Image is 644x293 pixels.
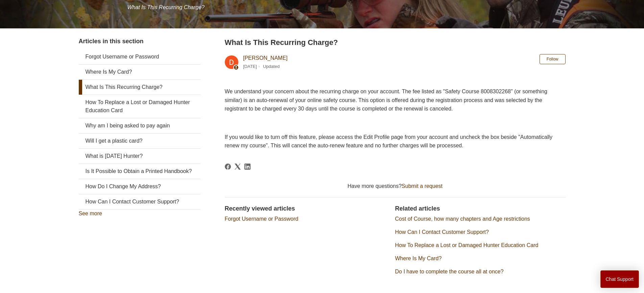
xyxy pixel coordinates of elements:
[395,255,442,261] a: Where Is My Card?
[395,216,530,222] a: Cost of Course, how many chapters and Age restrictions
[402,183,443,189] a: Submit a request
[79,118,200,133] a: Why am I being asked to pay again
[600,270,639,288] button: Chat Support
[225,216,299,222] a: Forgot Username or Password
[79,149,200,164] a: What is [DATE] Hunter?
[79,38,144,45] span: Articles in this section
[235,164,241,170] a: X Corp
[235,164,241,170] svg: Share this page on X Corp
[395,229,489,235] a: How Can I Contact Customer Support?
[540,54,566,64] button: Follow Article
[79,164,200,179] a: Is It Possible to Obtain a Printed Handbook?
[395,269,504,274] a: Do I have to complete the course all at once?
[225,37,566,48] h2: What Is This Recurring Charge?
[127,4,205,10] span: What Is This Recurring Charge?
[395,204,566,213] h2: Related articles
[243,64,257,69] time: 03/04/2024, 10:48
[225,182,566,190] div: Have more questions?
[243,55,288,61] a: [PERSON_NAME]
[244,164,251,170] a: LinkedIn
[244,164,251,170] svg: Share this page on LinkedIn
[79,49,200,64] a: Forgot Username or Password
[79,80,200,95] a: What Is This Recurring Charge?
[79,65,200,79] a: Where Is My Card?
[263,64,280,69] li: Updated
[225,164,231,170] svg: Share this page on Facebook
[225,164,231,170] a: Facebook
[79,133,200,148] a: Will I get a plastic card?
[79,194,200,209] a: How Can I Contact Customer Support?
[79,95,200,118] a: How To Replace a Lost or Damaged Hunter Education Card
[79,211,102,216] a: See more
[225,134,552,149] span: If you would like to turn off this feature, please access the Edit Profile page from your account...
[395,242,539,248] a: How To Replace a Lost or Damaged Hunter Education Card
[225,89,547,112] span: We understand your concern about the recurring charge on your account. The fee listed as "Safety ...
[225,204,388,213] h2: Recently viewed articles
[79,179,200,194] a: How Do I Change My Address?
